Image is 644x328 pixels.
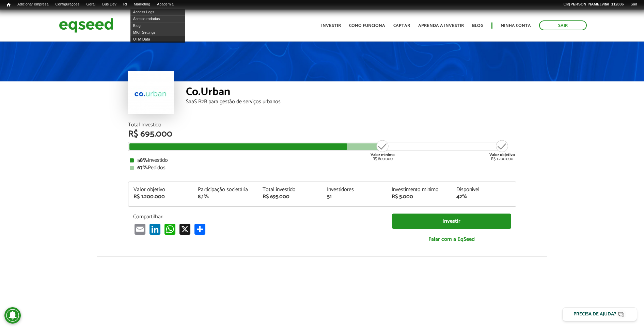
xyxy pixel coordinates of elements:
[627,2,641,7] a: Sair
[193,223,207,235] a: Compartilhar
[392,187,446,192] div: Investimento mínimo
[133,187,188,192] div: Valor objetivo
[569,2,624,6] strong: [PERSON_NAME].vital_112836
[198,187,252,192] div: Participação societária
[83,2,99,7] a: Geral
[327,194,381,200] div: 51
[392,194,446,200] div: R$ 5.000
[52,2,83,7] a: Configurações
[418,24,464,28] a: Aprenda a investir
[178,223,192,235] a: X
[321,24,341,28] a: Investir
[148,223,162,235] a: LinkedIn
[99,2,120,7] a: Bus Dev
[59,16,113,34] img: EqSeed
[263,194,317,200] div: R$ 695.000
[198,194,252,200] div: 8,1%
[133,223,147,235] a: Email
[186,99,516,105] div: SaaS B2B para gestão de serviços urbanos
[137,156,148,165] strong: 58%
[186,87,516,99] div: Co.Urban
[7,2,11,7] span: Início
[392,214,511,229] a: Investir
[456,187,511,192] div: Disponível
[133,214,382,220] p: Compartilhar:
[130,9,185,15] a: Access Logs
[154,2,177,7] a: Academia
[130,165,515,171] div: Pedidos
[128,122,516,128] div: Total Investido
[163,223,177,235] a: WhatsApp
[130,158,515,163] div: Investido
[456,194,511,200] div: 42%
[392,232,511,246] a: Falar com a EqSeed
[137,163,148,172] strong: 67%
[489,139,515,161] div: R$ 1.200.000
[120,2,130,7] a: RI
[371,152,395,158] strong: Valor mínimo
[539,20,587,30] a: Sair
[130,2,154,7] a: Marketing
[501,24,531,28] a: Minha conta
[327,187,381,192] div: Investidores
[393,24,410,28] a: Captar
[128,130,516,139] div: R$ 695.000
[370,139,395,161] div: R$ 800.000
[133,194,188,200] div: R$ 1.200.000
[560,2,627,7] a: Olá[PERSON_NAME].vital_112836
[349,24,385,28] a: Como funciona
[14,2,52,7] a: Adicionar empresa
[3,2,14,8] a: Início
[263,187,317,192] div: Total investido
[489,152,515,158] strong: Valor objetivo
[472,24,483,28] a: Blog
